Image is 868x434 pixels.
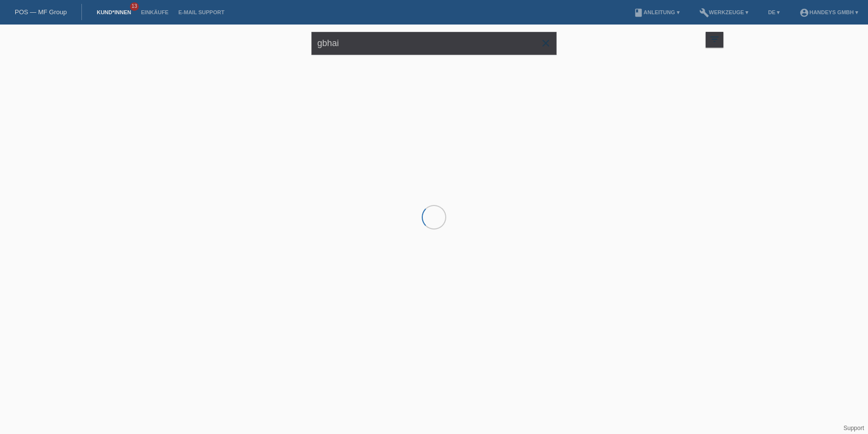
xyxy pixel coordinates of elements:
[92,9,136,15] a: Kund*innen
[694,9,754,15] a: buildWerkzeuge ▾
[15,8,67,16] a: POS — MF Group
[130,2,139,11] span: 13
[174,9,230,15] a: E-Mail Support
[699,8,709,18] i: build
[136,9,173,15] a: Einkäufe
[843,425,864,432] a: Support
[794,9,863,15] a: account_circleHandeys GmbH ▾
[311,32,557,55] input: Suche...
[540,37,552,49] i: close
[763,9,785,15] a: DE ▾
[629,9,684,15] a: bookAnleitung ▾
[709,34,720,45] i: filter_list
[799,8,809,18] i: account_circle
[634,8,643,18] i: book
